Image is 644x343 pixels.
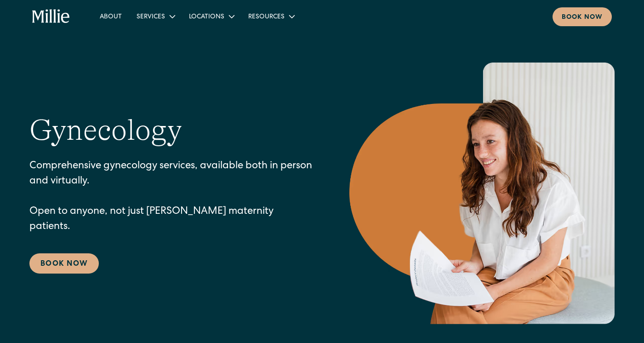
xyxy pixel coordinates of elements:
a: Book now [553,7,612,26]
div: Resources [248,12,285,22]
img: Smiling woman holding documents during a consultation, reflecting supportive guidance in maternit... [349,63,615,324]
div: Resources [241,9,301,24]
h1: Gynecology [29,113,182,148]
div: Locations [189,12,224,22]
a: home [32,9,70,24]
a: About [92,9,129,24]
a: Book Now [29,253,99,274]
div: Locations [182,9,241,24]
p: Comprehensive gynecology services, available both in person and virtually. Open to anyone, not ju... [29,159,313,235]
div: Services [137,12,165,22]
div: Services [129,9,182,24]
div: Book now [562,13,603,23]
